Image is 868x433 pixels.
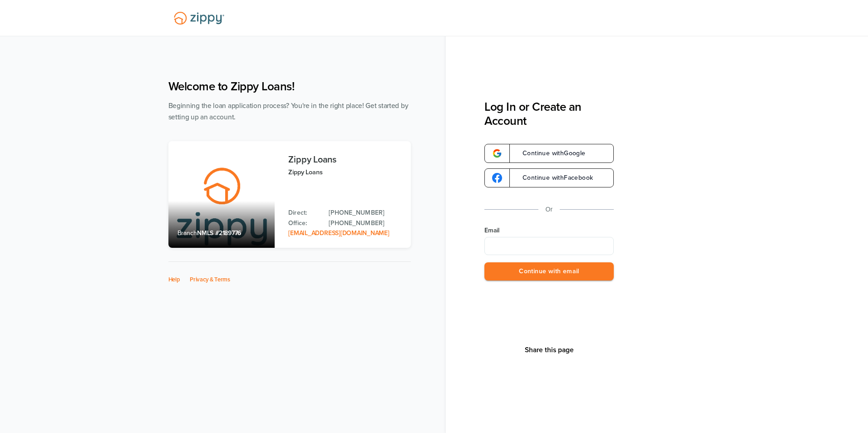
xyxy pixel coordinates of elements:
[484,237,614,255] input: Email Address
[492,148,502,158] img: google-logo
[197,229,241,237] span: NMLS #2189776
[522,345,577,354] button: Share This Page
[513,175,593,181] span: Continue with Facebook
[288,167,401,177] p: Zippy Loans
[168,102,409,121] span: Beginning the loan application process? You're in the right place! Get started by setting up an a...
[513,150,586,157] span: Continue with Google
[484,100,614,128] h3: Log In or Create an Account
[168,8,230,29] img: Lender Logo
[484,144,614,163] a: google-logoContinue withGoogle
[288,218,320,228] p: Office:
[288,229,389,237] a: Email Address: zippyguide@zippymh.com
[484,262,614,281] button: Continue with email
[484,168,614,187] a: google-logoContinue withFacebook
[492,173,502,183] img: google-logo
[288,208,320,218] p: Direct:
[484,226,614,235] label: Email
[288,155,401,165] h3: Zippy Loans
[168,79,411,93] h1: Welcome to Zippy Loans!
[329,218,401,228] a: Office Phone: 512-975-2947
[546,204,553,215] p: Or
[178,229,197,237] span: Branch
[329,208,401,218] a: Direct Phone: 512-975-2947
[168,276,180,283] a: Help
[190,276,230,283] a: Privacy & Terms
